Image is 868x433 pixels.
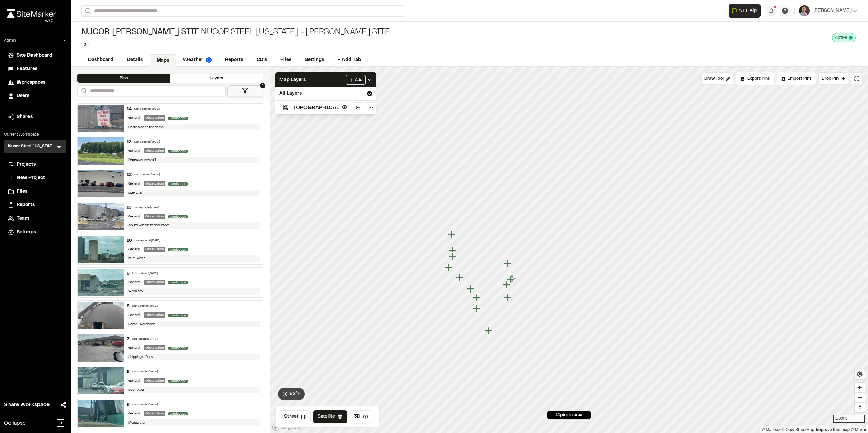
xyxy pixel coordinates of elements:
[762,427,780,432] a: Mapbox
[127,238,132,244] div: 10
[17,215,29,222] span: Team
[8,188,62,195] a: Files
[168,412,188,415] span: Landscape
[313,410,347,423] button: Satellite
[144,148,165,153] div: Observation
[504,259,512,268] div: Map marker
[81,41,89,48] button: Edit Tags
[272,423,302,431] a: Mapbox logo
[855,392,865,402] button: Zoom out
[127,402,130,408] div: 5
[293,104,339,112] span: TOPOGRAPHICAL
[556,412,583,418] span: 14 pins in area
[127,369,130,375] div: 6
[127,303,130,309] div: 8
[81,5,94,17] button: Search
[280,410,311,423] button: Street
[729,4,761,18] button: Open AI Assistant
[738,7,757,15] span: AI Help
[855,383,865,392] button: Zoom in
[701,72,733,85] button: Draw Tool
[127,255,260,262] div: FUEL AREA
[782,427,814,432] a: OpenStreetMap
[17,79,45,86] span: Workspaces
[134,107,160,111] div: Last updated [DATE]
[8,92,62,100] a: Users
[78,236,124,263] img: file
[127,181,141,186] div: General
[17,113,33,121] span: Shares
[144,411,165,416] div: Observation
[8,113,62,121] a: Shares
[127,124,260,130] div: North side of the dome
[78,367,124,394] img: file
[507,275,515,284] div: Map marker
[81,27,390,38] div: NUCOR STEEL [US_STATE] - [PERSON_NAME] SITE
[144,345,165,350] div: Observation
[855,369,865,379] button: Find my location
[340,103,349,111] button: Hide layer
[473,304,482,313] div: Map marker
[168,314,188,317] span: Landscape
[449,246,457,255] div: Map marker
[206,57,212,63] img: precipai.png
[127,106,132,112] div: 14
[144,280,165,285] div: Observation
[127,247,141,252] div: General
[4,38,16,44] p: Admin
[818,72,848,85] button: Drop Pin
[729,4,763,18] div: Open AI Assistant
[822,75,839,82] span: Drop Pin
[350,410,372,423] button: 3D
[78,203,124,230] img: file
[449,252,457,261] div: Map marker
[176,53,218,66] a: Weather
[81,53,120,66] a: Dashboard
[127,148,141,153] div: General
[127,139,132,145] div: 13
[132,403,158,407] div: Last updated [DATE]
[17,161,36,168] span: Projects
[467,285,475,294] div: Map marker
[747,75,770,82] span: Export Pins
[17,174,45,182] span: New Project
[260,83,265,88] span: 1
[168,380,188,383] span: Landscape
[120,53,150,66] a: Details
[132,304,158,308] div: Last updated [DATE]
[812,7,852,15] span: [PERSON_NAME]
[77,74,170,83] div: Pins
[144,247,165,252] div: Observation
[127,172,132,178] div: 12
[8,174,62,182] a: New Project
[290,390,301,398] span: 82 ° F
[8,65,62,73] a: Features
[445,263,453,272] div: Map marker
[508,274,517,283] div: Map marker
[855,402,865,412] button: Reset bearing to north
[283,105,289,110] img: kml_black_icon64.png
[788,75,811,82] span: Import Pins
[849,36,853,40] span: This project is active and counting against your active project count.
[704,75,724,82] span: Draw Tool
[168,182,188,186] span: Landscape
[4,419,26,427] span: Collapse
[8,143,56,150] h3: Nucor Steel [US_STATE] - [PERSON_NAME] Site
[134,140,160,144] div: Last updated [DATE]
[144,181,165,186] div: Observation
[144,214,165,219] div: Observation
[135,239,160,243] div: Last updated [DATE]
[298,53,331,66] a: Settings
[132,272,158,276] div: Last updated [DATE]
[127,378,141,383] div: General
[132,370,158,374] div: Last updated [DATE]
[150,54,176,67] a: Maps
[833,415,865,423] div: 1,000 ft
[8,215,62,222] a: Team
[168,117,188,120] span: Landscape
[8,79,62,86] a: Workspaces
[448,230,457,239] div: Map marker
[7,18,56,24] div: Oh geez...please don't...
[17,92,29,100] span: Users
